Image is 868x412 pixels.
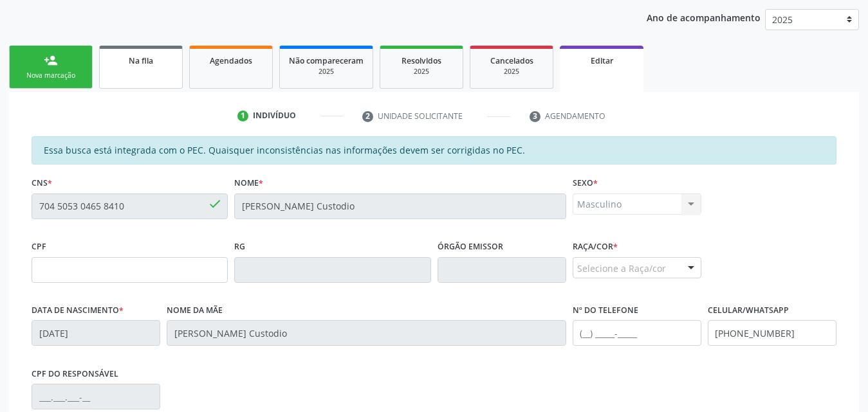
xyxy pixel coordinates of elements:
[167,301,223,321] label: Nome da mãe
[402,55,441,66] span: Resolvidos
[573,320,701,346] input: (__) _____-_____
[210,55,252,66] span: Agendados
[647,9,761,25] p: Ano de acompanhamento
[237,111,249,122] div: 1
[289,67,364,76] div: 2025
[234,237,245,257] label: RG
[32,237,46,257] label: CPF
[389,67,454,76] div: 2025
[32,301,124,321] label: Data de nascimento
[573,301,638,321] label: Nº do Telefone
[32,136,836,165] div: Essa busca está integrada com o PEC. Quaisquer inconsistências nas informações devem ser corrigid...
[591,55,613,66] span: Editar
[577,262,666,275] span: Selecione a Raça/cor
[129,55,153,66] span: Na fila
[32,320,160,346] input: __/__/____
[253,110,296,121] div: Indivíduo
[208,197,222,211] span: done
[234,174,263,193] label: Nome
[573,237,618,257] label: Raça/cor
[479,67,544,76] div: 2025
[573,174,598,193] label: Sexo
[490,55,533,66] span: Cancelados
[708,320,836,346] input: (__) _____-_____
[44,53,58,67] div: person_add
[708,301,789,321] label: Celular/WhatsApp
[32,384,160,409] input: ___.___.___-__
[289,55,364,66] span: Não compareceram
[32,174,52,193] label: CNS
[438,237,503,257] label: Órgão emissor
[19,71,83,80] div: Nova marcação
[32,364,118,384] label: CPF do responsável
